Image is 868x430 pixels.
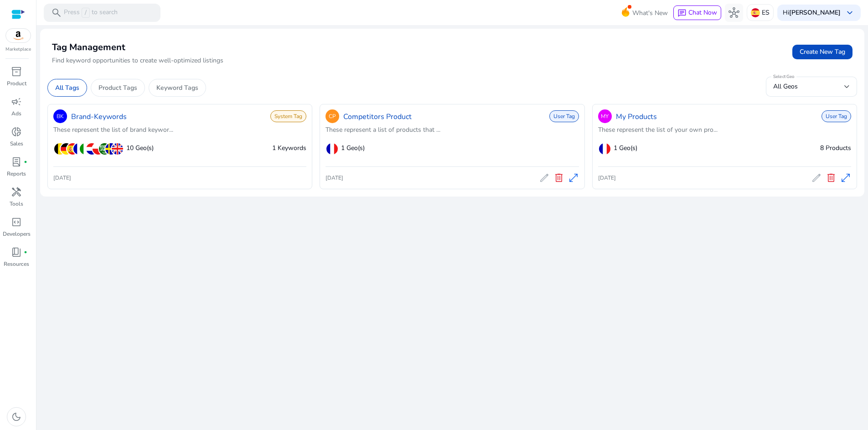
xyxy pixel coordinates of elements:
[601,112,609,120] span: MY
[821,110,851,122] span: User Tag
[11,109,21,118] p: Ads
[811,172,822,183] span: edit
[51,7,62,18] span: search
[826,172,837,183] span: delete
[341,143,365,153] span: 1 Geo(s)
[677,9,687,18] span: chat
[616,111,657,122] a: My Products
[71,111,127,122] a: Brand-Keywords
[10,140,23,148] p: Sales
[52,42,223,53] h3: Tag Management
[11,156,22,167] span: lab_profile
[53,174,71,181] span: [DATE]
[24,250,27,254] span: fiber_manual_record
[632,5,668,21] span: What's New
[673,5,721,20] button: chatChat Now
[82,8,90,18] span: /
[10,200,23,208] p: Tools
[800,47,845,57] span: Create New Tag
[11,217,22,228] span: code_blocks
[792,45,852,59] button: Create New Tag
[11,126,22,137] span: donut_small
[126,143,154,153] span: 10 Geo(s)
[820,144,851,152] span: 8 Products
[343,111,412,122] a: Competitors Product
[725,4,743,22] button: hub
[844,7,855,18] span: keyboard_arrow_down
[598,125,851,135] p: These represent the list of your own pro...
[7,79,26,88] p: Product
[325,174,343,181] span: [DATE]
[783,10,841,16] p: Hi
[329,112,336,120] span: CP
[156,83,198,93] p: Keyword Tags
[751,8,760,17] img: es.svg
[11,247,22,258] span: book_4
[11,187,22,197] span: handyman
[53,125,306,135] p: These represent the list of brand keywor...
[52,56,223,65] p: Find keyword opportunities to create well-optimized listings
[549,110,579,122] span: User Tag
[789,8,841,17] b: [PERSON_NAME]
[11,66,22,77] span: inventory_2
[773,73,795,80] mat-label: Select Geo
[553,172,564,183] span: delete
[539,172,550,183] span: edit
[728,7,739,18] span: hub
[325,125,579,135] p: These represent a list of products that ...
[840,172,851,183] span: open_in_full
[598,174,616,181] span: [DATE]
[6,29,31,42] img: amazon.svg
[11,411,22,422] span: dark_mode
[64,8,118,18] p: Press to search
[270,110,306,122] span: System Tag
[3,230,31,238] p: Developers
[7,170,26,178] p: Reports
[55,83,79,93] p: All Tags
[24,160,27,164] span: fiber_manual_record
[568,172,579,183] span: open_in_full
[11,96,22,107] span: campaign
[272,144,306,152] span: 1 Keywords
[4,260,29,268] p: Resources
[688,8,717,17] span: Chat Now
[614,143,637,153] span: 1 Geo(s)
[762,5,770,21] p: ES
[57,112,64,120] span: BK
[5,46,31,53] p: Marketplace
[773,82,798,91] span: All Geos
[98,83,137,93] p: Product Tags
